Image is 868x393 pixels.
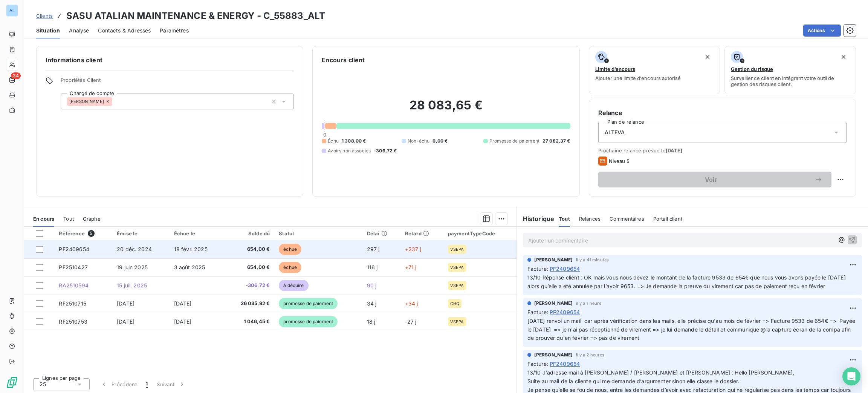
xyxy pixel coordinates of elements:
span: 13/10 Réponse client : OK mais vous nous devez le montant de la facture 9533 de 654€ que nous vou... [527,274,847,289]
div: Référence [59,230,108,237]
div: paymentTypeCode [448,230,512,236]
div: Open Intercom Messenger [842,367,860,385]
span: [DATE] renvoi un mail car après vérification dans les mails, elle précise qu'au mois de février =... [527,318,857,341]
span: PF2409654 [550,265,580,273]
span: Échu [328,138,339,144]
span: +71 j [405,264,417,270]
button: Suivant [152,376,190,392]
span: 3 août 2025 [174,264,205,270]
span: Clients [36,13,53,19]
div: Retard [405,230,439,236]
span: [DATE] [117,300,134,307]
span: 1 308,00 € [342,138,366,144]
span: Voir [607,177,815,183]
span: 34 j [367,300,377,307]
h6: Informations client [46,55,294,64]
span: Limite d’encours [595,66,635,72]
div: Délai [367,230,396,236]
span: Surveiller ce client en intégrant votre outil de gestion des risques client. [731,75,850,87]
span: RF2510715 [59,300,86,307]
span: [PERSON_NAME] [69,99,104,104]
span: -27 j [405,318,417,325]
span: 1 046,45 € [229,318,270,325]
h6: Historique [517,214,555,223]
span: 0,00 € [432,138,448,144]
span: il y a 1 heure [576,301,601,305]
span: échue [279,262,301,273]
span: Paramètres [160,27,189,34]
div: Statut [279,230,358,236]
span: VSEPA [450,319,464,324]
span: 27 082,37 € [542,138,570,144]
button: Actions [803,25,841,37]
span: PF2409654 [59,246,89,252]
span: RA2510594 [59,282,88,289]
span: 15 juil. 2025 [117,282,147,289]
div: Solde dû [229,230,270,236]
span: 116 j [367,264,378,270]
span: à déduire [279,280,308,291]
span: VSEPA [450,283,464,288]
h2: 28 083,65 € [322,98,570,120]
span: promesse de paiement [279,316,338,327]
span: PF2510427 [59,264,87,270]
span: CHQ [450,301,459,306]
span: 19 juin 2025 [117,264,148,270]
span: Facture : [527,308,548,316]
span: En cours [33,216,54,222]
span: Avoirs non associés [328,147,371,154]
span: -306,72 € [229,282,270,289]
span: +34 j [405,300,418,307]
span: VSEPA [450,247,464,252]
span: 20 déc. 2024 [117,246,152,252]
span: Gestion du risque [731,66,773,72]
span: [DATE] [174,300,192,307]
span: 5 [88,230,95,237]
span: RF2510753 [59,318,87,325]
span: 1 [146,381,148,388]
button: Limite d’encoursAjouter une limite d’encours autorisé [589,46,720,94]
span: Tout [63,216,74,222]
span: Propriétés Client [61,77,294,88]
span: il y a 2 heures [576,353,604,357]
h6: Encours client [322,55,365,64]
span: +237 j [405,246,421,252]
button: Précédent [96,376,141,392]
span: Prochaine relance prévue le [598,147,847,154]
span: Portail client [653,216,682,222]
img: Logo LeanPay [6,376,18,388]
span: Facture : [527,360,548,368]
span: [DATE] [666,147,683,154]
span: Tout [559,216,570,222]
span: 25 [40,381,46,388]
span: Suite au mail de la cliente qui me demande d’argumenter sinon elle classe le dossier. [527,378,740,384]
span: Contacts & Adresses [98,27,151,34]
span: Ajouter une limite d’encours autorisé [595,75,681,81]
div: Émise le [117,230,165,236]
span: Niveau 5 [609,158,630,164]
span: PF2409654 [550,308,580,316]
h6: Relance [598,108,847,117]
h3: SASU ATALIAN MAINTENANCE & ENERGY - C_55883_ALT [66,9,325,23]
span: Commentaires [610,216,644,222]
span: Non-échu [408,138,429,144]
a: Clients [36,12,53,20]
span: échue [279,244,301,255]
span: ALTEVA [605,129,625,136]
div: AL [6,5,18,17]
span: Graphe [83,216,101,222]
span: 90 j [367,282,377,289]
span: Relances [579,216,601,222]
span: il y a 41 minutes [576,258,609,262]
span: PF2409654 [550,360,580,368]
span: -306,72 € [374,147,397,154]
span: [DATE] [117,318,134,325]
span: promesse de paiement [279,298,338,309]
span: 297 j [367,246,380,252]
button: 1 [141,376,152,392]
span: 18 févr. 2025 [174,246,208,252]
span: Facture : [527,265,548,273]
span: [PERSON_NAME] [534,300,573,307]
span: [DATE] [174,318,192,325]
span: 654,00 € [229,246,270,253]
